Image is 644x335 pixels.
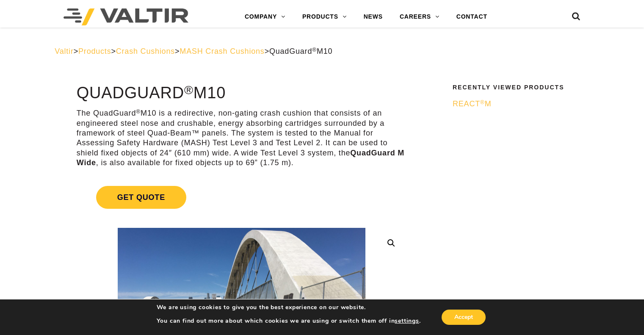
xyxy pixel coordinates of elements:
a: Products [78,47,111,55]
a: NEWS [355,8,391,25]
p: The QuadGuard M10 is a redirective, non-gating crash cushion that consists of an engineered steel... [77,108,406,168]
a: Valtir [55,47,73,55]
button: settings [395,317,419,325]
div: > > > > [55,47,589,56]
a: PRODUCTS [294,8,355,25]
a: COMPANY [236,8,294,25]
a: CAREERS [391,8,448,25]
span: Get Quote [96,186,186,209]
span: QuadGuard M10 [269,47,332,55]
sup: ® [184,83,193,97]
sup: ® [480,99,485,105]
button: Accept [442,310,486,325]
h1: QuadGuard M10 [77,84,406,102]
p: You can find out more about which cookies we are using or switch them off in . [157,317,421,325]
h2: Recently Viewed Products [453,84,584,91]
p: We are using cookies to give you the best experience on our website. [157,304,421,311]
sup: ® [312,47,317,53]
a: Get Quote [77,176,406,219]
img: Valtir [64,8,188,25]
a: REACT®M [453,99,584,109]
a: MASH Crash Cushions [180,47,264,55]
span: REACT M [453,100,492,108]
sup: ® [136,108,141,115]
a: Crash Cushions [116,47,175,55]
a: CONTACT [448,8,496,25]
